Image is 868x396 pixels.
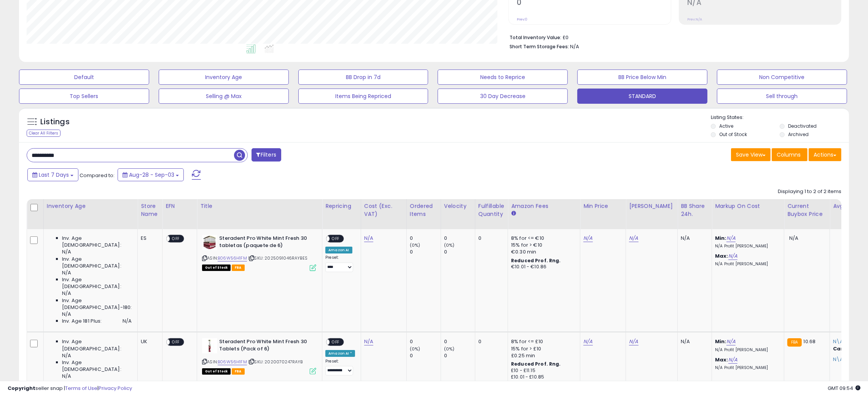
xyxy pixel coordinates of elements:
[325,350,355,357] div: Amazon AI *
[577,89,707,104] button: STANDARD
[444,242,455,248] small: (0%)
[410,338,441,345] div: 0
[330,339,342,345] span: OFF
[218,255,247,261] a: B06W56H1FM
[141,235,156,242] div: ES
[511,352,574,359] div: £0.25 min
[123,318,132,325] span: N/A
[511,242,574,249] div: 15% for > €10
[717,70,847,85] button: Non Competitive
[248,359,303,365] span: | SKU: 2020070247RAYB
[712,199,784,229] th: The percentage added to the cost of goods (COGS) that forms the calculator for Min & Max prices.
[8,385,132,392] div: seller snap | |
[218,359,247,365] a: B06W56H1FM
[202,235,217,250] img: 517j6burb4L._SL40_.jpg
[325,359,355,375] div: Preset:
[511,249,574,255] div: €0.30 min
[232,368,245,375] span: FBA
[444,249,475,255] div: 0
[583,338,592,345] a: N/A
[726,234,736,242] a: N/A
[833,356,843,363] span: N\A
[62,235,132,249] span: Inv. Age [DEMOGRAPHIC_DATA]:
[159,89,289,104] button: Selling @ Max
[62,311,71,318] span: N/A
[478,338,502,345] div: 0
[438,70,568,85] button: Needs to Reprice
[772,148,807,161] button: Columns
[787,338,801,347] small: FBA
[202,338,316,374] div: ASIN:
[39,171,69,179] span: Last 7 Days
[511,367,574,374] div: £10 - £11.15
[219,338,312,354] b: Steradent Pro White Mint Fresh 30 Tablets (Pack of 6)
[629,202,674,210] div: [PERSON_NAME]
[510,34,561,41] b: Total Inventory Value:
[325,202,358,210] div: Repricing
[629,234,638,242] a: N/A
[583,202,623,210] div: Min Price
[715,365,778,371] p: N/A Profit [PERSON_NAME]
[577,70,707,85] button: BB Price Below Min
[728,252,737,260] a: N/A
[62,290,71,297] span: N/A
[444,202,472,210] div: Velocity
[511,264,574,270] div: €10.01 - €10.86
[804,338,816,345] span: 10.68
[65,385,97,392] a: Terms of Use
[681,202,709,218] div: BB Share 24h.
[629,338,638,345] a: N/A
[118,168,184,181] button: Aug-28 - Sep-03
[62,373,71,380] span: N/A
[62,256,132,269] span: Inv. Age [DEMOGRAPHIC_DATA]:
[715,234,726,242] b: Min:
[202,338,217,353] img: 31RJgRdk5AL._SL40_.jpg
[252,148,281,162] button: Filters
[202,235,316,270] div: ASIN:
[444,235,475,242] div: 0
[438,89,568,104] button: 30 Day Decrease
[828,385,860,392] span: 2025-09-11 09:54 GMT
[809,148,841,161] button: Actions
[200,202,319,210] div: Title
[232,265,245,271] span: FBA
[715,347,778,353] p: N/A Profit [PERSON_NAME]
[62,276,132,290] span: Inv. Age [DEMOGRAPHIC_DATA]:
[19,89,149,104] button: Top Sellers
[789,234,798,242] span: N/A
[325,247,352,253] div: Amazon AI
[410,249,441,255] div: 0
[62,359,132,373] span: Inv. Age [DEMOGRAPHIC_DATA]:
[80,172,115,179] span: Compared to:
[777,151,801,158] span: Columns
[511,361,561,367] b: Reduced Prof. Rng.
[583,234,592,242] a: N/A
[99,385,132,392] a: Privacy Policy
[444,346,455,352] small: (0%)
[681,235,706,242] div: N/A
[129,171,174,179] span: Aug-28 - Sep-03
[62,318,102,325] span: Inv. Age 181 Plus:
[731,148,771,161] button: Save View
[715,338,726,345] b: Min:
[62,249,71,255] span: N/A
[410,235,441,242] div: 0
[787,202,827,218] div: Current Buybox Price
[8,385,35,392] strong: Copyright
[511,345,574,352] div: 15% for > £10
[62,338,132,352] span: Inv. Age [DEMOGRAPHIC_DATA]:
[364,202,403,218] div: Cost (Exc. VAT)
[141,338,156,345] div: UK
[410,242,420,248] small: (0%)
[170,339,182,345] span: OFF
[27,130,61,137] div: Clear All Filters
[298,70,428,85] button: BB Drop in 7d
[517,17,527,22] small: Prev: 0
[364,234,373,242] a: N/A
[511,338,574,345] div: 8% for <= £10
[681,338,706,345] div: N/A
[202,368,231,375] span: All listings that are currently out of stock and unavailable for purchase on Amazon
[27,168,78,181] button: Last 7 Days
[202,265,231,271] span: All listings that are currently out of stock and unavailable for purchase on Amazon
[715,356,728,363] b: Max:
